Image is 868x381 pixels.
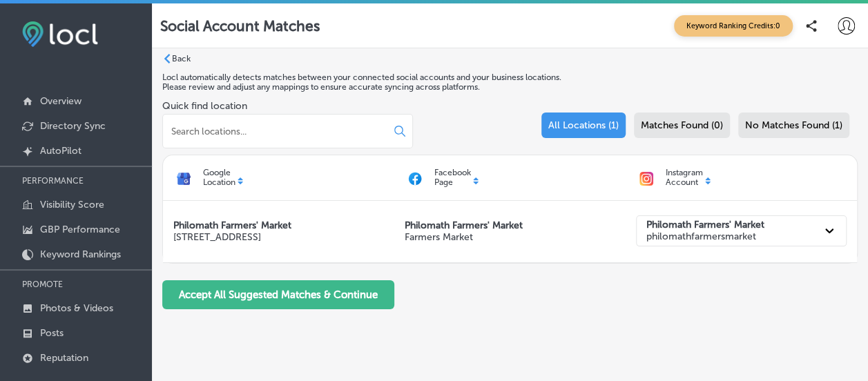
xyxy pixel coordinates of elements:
[40,248,121,260] p: Keyword Rankings
[40,224,120,235] p: GBP Performance
[646,219,764,231] strong: Philomath Farmers' Market
[173,231,384,243] p: [STREET_ADDRESS]
[162,100,413,112] label: Quick find location
[40,95,81,107] p: Overview
[160,17,320,35] p: Social Account Matches
[162,280,394,309] button: Accept All Suggested Matches & Continue
[666,168,703,188] p: Instagram Account
[434,168,471,188] p: Facebook Page
[162,72,858,82] p: Locl automatically detects matches between your connected social accounts and your business locat...
[548,119,619,131] span: All Locations (1)
[641,119,723,131] span: Matches Found (0)
[40,199,104,211] p: Visibility Score
[203,168,235,188] p: Google Location
[646,231,764,242] p: philomathfarmersmarket
[405,231,615,243] p: Farmers Market
[172,54,191,63] label: Back
[40,302,113,314] p: Photos & Videos
[40,120,106,132] p: Directory Sync
[405,219,523,231] strong: Philomath Farmers' Market
[22,21,98,47] img: fda3e92497d09a02dc62c9cd864e3231.png
[674,15,793,37] span: Keyword Ranking Credits: 0
[170,125,381,137] input: Search locations...
[40,145,81,157] p: AutoPilot
[162,82,858,92] p: Please review and adjust any mappings to ensure accurate syncing across platforms.
[745,119,842,131] span: No Matches Found (1)
[173,219,291,231] strong: Philomath Farmers' Market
